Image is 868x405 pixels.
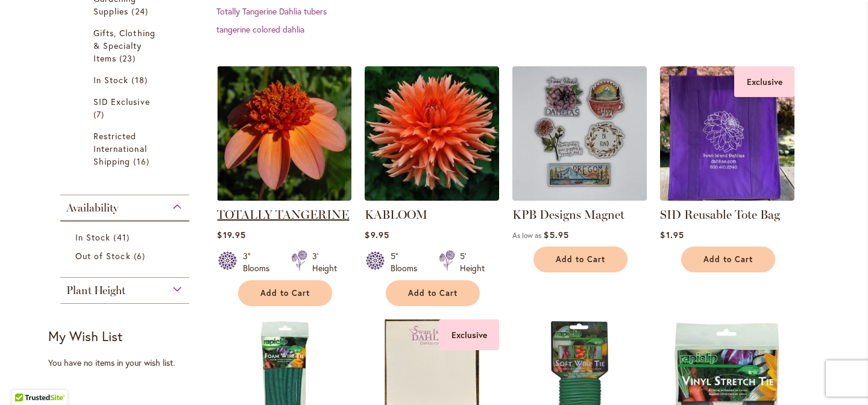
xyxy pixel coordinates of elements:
[734,66,794,97] div: Exclusive
[93,74,128,86] span: In Stock
[439,319,499,350] div: Exclusive
[119,52,139,64] span: 23
[243,250,277,274] div: 3" Blooms
[93,130,159,168] a: Restricted International Shipping
[556,254,605,265] span: Add to Cart
[93,27,159,64] a: Gifts, Clothing &amp; Specialty Items
[66,201,118,215] span: Availability
[238,280,332,306] button: Add to Cart
[365,229,389,240] span: $9.95
[312,250,337,274] div: 3' Height
[217,192,351,203] a: TOTALLY TANGERINE
[365,66,499,201] img: KABLOOM
[93,27,156,64] span: Gifts, Clothing & Specialty Items
[660,66,794,201] img: SID Reusable Tote Bag
[216,24,304,35] a: tangerine colored dahlia
[408,288,458,298] span: Add to Cart
[133,155,152,168] span: 16
[217,229,245,240] span: $19.95
[113,231,132,243] span: 41
[75,231,177,243] a: In Stock 41
[9,362,43,396] iframe: Launch Accessibility Center
[75,231,110,243] span: In Stock
[681,246,775,272] button: Add to Cart
[131,74,150,86] span: 18
[48,357,209,369] div: You have no items in your wish list.
[512,231,541,240] span: As low as
[365,207,427,222] a: KABLOOM
[660,229,684,240] span: $1.95
[93,96,150,107] span: SID Exclusive
[131,5,151,17] span: 24
[75,250,177,262] a: Out of Stock 6
[66,284,125,297] span: Plant Height
[660,192,794,203] a: SID Reusable Tote Bag Exclusive
[365,192,499,203] a: KABLOOM
[512,66,647,201] img: KPB Designs Magnet
[260,288,310,298] span: Add to Cart
[217,207,349,222] a: TOTALLY TANGERINE
[134,250,148,262] span: 6
[386,280,480,306] button: Add to Cart
[217,66,351,201] img: TOTALLY TANGERINE
[93,108,107,121] span: 7
[216,5,327,17] a: Totally Tangerine Dahlia tubers
[391,250,424,274] div: 5" Blooms
[703,254,753,265] span: Add to Cart
[48,327,122,345] strong: My Wish List
[512,192,647,203] a: KPB Designs Magnet
[75,250,131,262] span: Out of Stock
[544,229,568,240] span: $5.95
[93,130,147,167] span: Restricted International Shipping
[533,246,627,272] button: Add to Cart
[93,95,159,121] a: SID Exclusive
[512,207,624,222] a: KPB Designs Magnet
[93,74,159,86] a: In Stock
[660,207,780,222] a: SID Reusable Tote Bag
[460,250,485,274] div: 5' Height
